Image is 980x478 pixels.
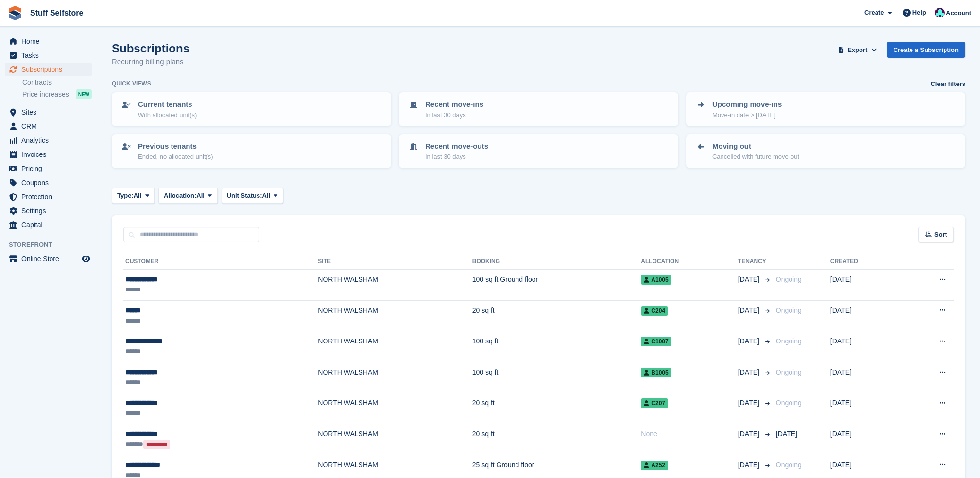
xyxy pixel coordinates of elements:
span: CRM [21,119,80,133]
td: 100 sq ft Ground floor [472,270,641,301]
td: 100 sq ft [472,362,641,393]
a: menu [5,252,92,266]
td: 100 sq ft [472,331,641,362]
h1: Subscriptions [112,42,189,55]
h6: Quick views [112,79,151,88]
span: A1005 [641,275,671,285]
a: Preview store [80,253,92,265]
span: Analytics [21,134,80,147]
span: [DATE] [738,306,761,316]
span: Coupons [21,176,80,189]
td: 20 sq ft [472,300,641,331]
a: Upcoming move-ins Move-in date > [DATE] [687,93,964,125]
p: In last 30 days [425,110,483,120]
p: Cancelled with future move-out [712,152,799,162]
span: Ongoing [776,368,802,376]
span: Ongoing [776,275,802,283]
span: Invoices [21,148,80,161]
a: menu [5,105,92,119]
span: Ongoing [776,337,802,345]
img: stora-icon-8386f47178a22dfd0bd8f6a31ec36ba5ce8667c1dd55bd0f319d3a0aa187defe.svg [8,6,22,20]
span: [DATE] [738,429,761,439]
button: Type: All [112,188,155,204]
a: Clear filters [930,79,965,89]
div: None [641,429,738,439]
a: menu [5,204,92,218]
th: Site [318,254,472,270]
span: Online Store [21,252,80,266]
p: Upcoming move-ins [712,99,782,110]
th: Created [830,254,902,270]
button: Export [836,42,879,58]
td: [DATE] [830,393,902,424]
span: Settings [21,204,80,218]
span: Protection [21,190,80,204]
p: Recent move-outs [425,141,488,152]
span: Pricing [21,162,80,175]
span: Home [21,34,80,48]
span: Account [946,8,971,18]
span: Storefront [9,240,97,250]
a: menu [5,34,92,48]
a: Recent move-ins In last 30 days [400,93,677,125]
a: Contracts [22,78,92,87]
a: menu [5,119,92,133]
td: [DATE] [830,362,902,393]
p: With allocated unit(s) [138,110,197,120]
span: Type: [117,191,134,201]
td: NORTH WALSHAM [318,270,472,301]
a: Create a Subscription [887,42,965,58]
td: NORTH WALSHAM [318,300,472,331]
a: Moving out Cancelled with future move-out [687,135,964,167]
span: Ongoing [776,399,802,407]
td: NORTH WALSHAM [318,393,472,424]
span: [DATE] [738,460,761,470]
a: menu [5,134,92,147]
div: NEW [76,89,92,99]
span: [DATE] [738,398,761,408]
td: [DATE] [830,424,902,455]
a: Recent move-outs In last 30 days [400,135,677,167]
a: Previous tenants Ended, no allocated unit(s) [113,135,390,167]
a: menu [5,176,92,189]
a: menu [5,49,92,62]
span: Export [847,45,867,55]
a: Price increases NEW [22,89,92,100]
th: Customer [123,254,318,270]
p: Ended, no allocated unit(s) [138,152,213,162]
a: menu [5,218,92,232]
span: All [262,191,271,201]
p: Recent move-ins [425,99,483,110]
button: Allocation: All [158,188,218,204]
span: Subscriptions [21,63,80,76]
span: All [196,191,205,201]
span: [DATE] [738,336,761,346]
span: B1005 [641,368,671,377]
p: Previous tenants [138,141,213,152]
td: [DATE] [830,270,902,301]
span: C1007 [641,337,671,346]
p: Move-in date > [DATE] [712,110,782,120]
button: Unit Status: All [222,188,283,204]
th: Tenancy [738,254,772,270]
span: Unit Status: [227,191,262,201]
td: NORTH WALSHAM [318,331,472,362]
span: Ongoing [776,307,802,314]
span: Capital [21,218,80,232]
th: Allocation [641,254,738,270]
span: Sort [934,230,947,239]
img: Simon Gardner [935,8,945,17]
span: C204 [641,306,668,316]
a: menu [5,148,92,161]
span: C207 [641,398,668,408]
a: Current tenants With allocated unit(s) [113,93,390,125]
td: [DATE] [830,331,902,362]
th: Booking [472,254,641,270]
span: Tasks [21,49,80,62]
p: Current tenants [138,99,197,110]
span: Create [864,8,884,17]
span: [DATE] [738,367,761,377]
a: menu [5,190,92,204]
p: In last 30 days [425,152,488,162]
span: Price increases [22,90,69,99]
